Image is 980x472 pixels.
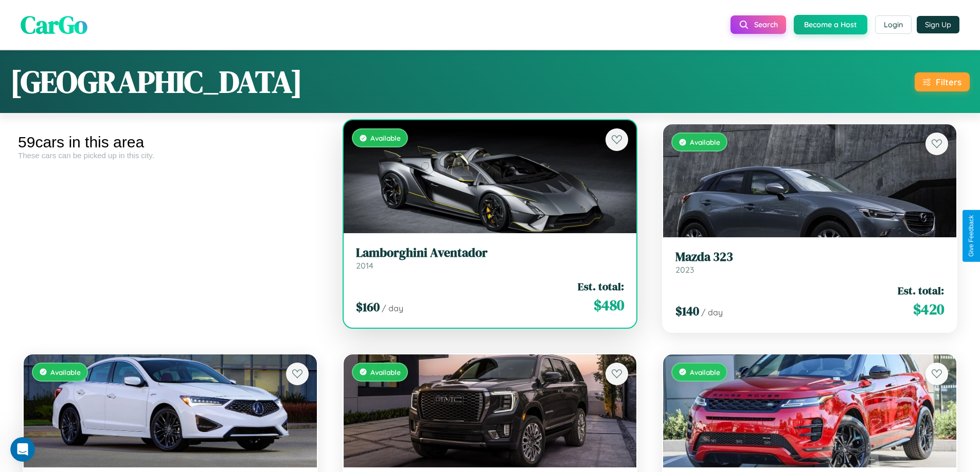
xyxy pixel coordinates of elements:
[10,437,35,462] iframe: Intercom live chat
[356,298,380,315] span: $ 160
[675,303,699,319] span: $ 140
[675,250,944,265] h3: Mazda 323
[913,299,944,319] span: $ 420
[18,134,323,151] div: 59 cars in this area
[18,151,323,160] div: These cars can be picked up in this city.
[382,303,403,313] span: / day
[356,246,625,260] h3: Lamborghini Aventador
[356,260,373,271] span: 2014
[50,368,81,376] span: Available
[578,279,624,294] span: Est. total:
[10,61,302,103] h1: [GEOGRAPHIC_DATA]
[370,368,401,376] span: Available
[21,8,87,42] span: CarGo
[875,15,912,34] button: Login
[675,265,694,275] span: 2023
[370,134,401,142] span: Available
[594,295,624,315] span: $ 480
[754,20,778,29] span: Search
[968,215,975,257] div: Give Feedback
[898,283,944,298] span: Est. total:
[730,15,786,34] button: Search
[690,138,720,146] span: Available
[701,307,723,317] span: / day
[936,77,961,87] div: Filters
[917,16,959,33] button: Sign Up
[915,72,970,91] button: Filters
[356,246,625,271] a: Lamborghini Aventador2014
[675,250,944,275] a: Mazda 3232023
[690,368,720,376] span: Available
[794,15,867,34] button: Become a Host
